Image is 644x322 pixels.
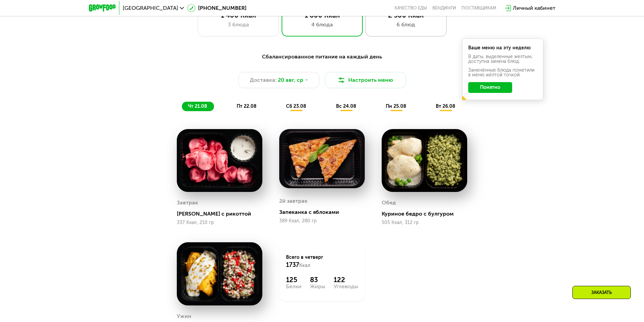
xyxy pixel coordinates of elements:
[237,103,257,109] span: пт 22.08
[279,218,365,224] div: 389 Ккал, 280 гр
[461,5,496,11] div: поставщикам
[299,263,310,268] span: Ккал
[382,198,396,208] div: Обед
[188,103,207,109] span: чт 21.08
[310,276,325,284] div: 83
[250,76,277,84] span: Доставка:
[187,4,246,12] a: [PHONE_NUMBER]
[395,5,427,11] a: Качество еды
[310,284,325,289] div: Жиры
[177,198,198,208] div: Завтрак
[177,220,262,225] div: 337 Ккал, 210 гр
[336,103,356,109] span: вс 24.08
[205,21,272,29] div: 3 блюда
[382,210,473,217] div: Куриное бедро с булгуром
[468,68,537,77] div: Заменённые блюда пометили в меню жёлтой точкой.
[122,53,522,61] div: Сбалансированное питание на каждый день
[432,5,456,11] a: Вендинги
[468,54,537,64] div: В даты, выделенные желтым, доступна замена блюд.
[286,254,358,269] div: Всего в четверг
[177,311,191,321] div: Ужин
[436,103,455,109] span: вт 26.08
[286,276,302,284] div: 125
[468,82,512,93] button: Понятно
[572,286,631,299] div: Заказать
[286,284,302,289] div: Белки
[279,196,308,206] div: 2й завтрак
[286,261,299,269] span: 1737
[468,46,537,50] div: Ваше меню на эту неделю
[373,21,439,29] div: 6 блюд
[382,220,467,225] div: 505 Ккал, 312 гр
[279,209,370,216] div: Запеканка с яблоками
[289,21,356,29] div: 4 блюда
[286,103,306,109] span: сб 23.08
[325,72,406,88] button: Настроить меню
[386,103,406,109] span: пн 25.08
[513,4,555,12] div: Личный кабинет
[177,210,268,217] div: [PERSON_NAME] с рикоттой
[334,284,358,289] div: Углеводы
[334,276,358,284] div: 122
[123,5,178,11] span: [GEOGRAPHIC_DATA]
[278,76,303,84] span: 20 авг, ср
